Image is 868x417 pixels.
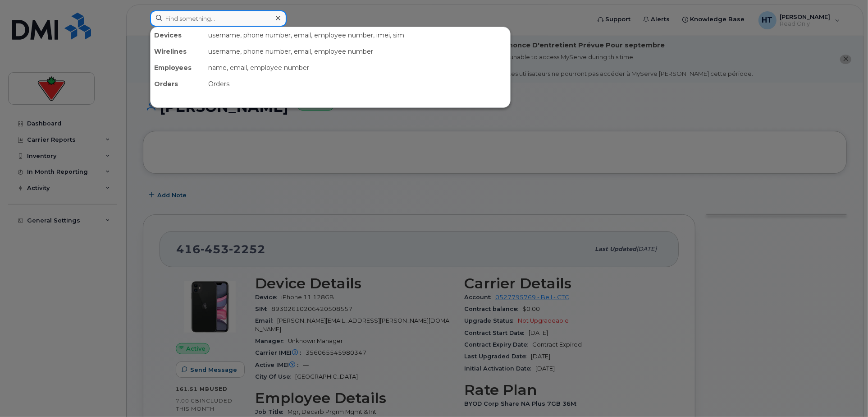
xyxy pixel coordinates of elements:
[205,27,510,43] div: username, phone number, email, employee number, imei, sim
[151,60,205,76] div: Employees
[205,76,510,92] div: Orders
[151,43,205,60] div: Wirelines
[205,60,510,76] div: name, email, employee number
[151,76,205,92] div: Orders
[205,43,510,60] div: username, phone number, email, employee number
[151,27,205,43] div: Devices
